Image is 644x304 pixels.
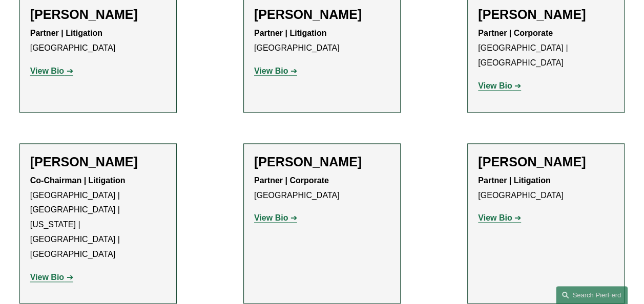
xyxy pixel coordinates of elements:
[30,176,126,185] strong: Co-Chairman | Litigation
[254,173,390,203] p: [GEOGRAPHIC_DATA]
[30,67,64,75] strong: View Bio
[30,67,73,75] a: View Bio
[254,29,326,37] strong: Partner | Litigation
[478,26,614,70] p: [GEOGRAPHIC_DATA] | [GEOGRAPHIC_DATA]
[30,273,64,281] strong: View Bio
[30,26,166,56] p: [GEOGRAPHIC_DATA]
[30,7,166,22] h2: [PERSON_NAME]
[556,286,628,304] a: Search this site
[478,81,521,90] a: View Bio
[478,7,614,22] h2: [PERSON_NAME]
[254,67,297,75] a: View Bio
[478,176,550,185] strong: Partner | Litigation
[254,213,297,222] a: View Bio
[254,67,288,75] strong: View Bio
[478,81,512,90] strong: View Bio
[30,273,73,281] a: View Bio
[30,29,102,37] strong: Partner | Litigation
[254,154,390,169] h2: [PERSON_NAME]
[478,173,614,203] p: [GEOGRAPHIC_DATA]
[478,213,521,222] a: View Bio
[30,173,166,262] p: [GEOGRAPHIC_DATA] | [GEOGRAPHIC_DATA] | [US_STATE] | [GEOGRAPHIC_DATA] | [GEOGRAPHIC_DATA]
[254,26,390,56] p: [GEOGRAPHIC_DATA]
[478,29,553,37] strong: Partner | Corporate
[254,7,390,22] h2: [PERSON_NAME]
[478,213,512,222] strong: View Bio
[478,154,614,169] h2: [PERSON_NAME]
[254,213,288,222] strong: View Bio
[254,176,329,185] strong: Partner | Corporate
[30,154,166,169] h2: [PERSON_NAME]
